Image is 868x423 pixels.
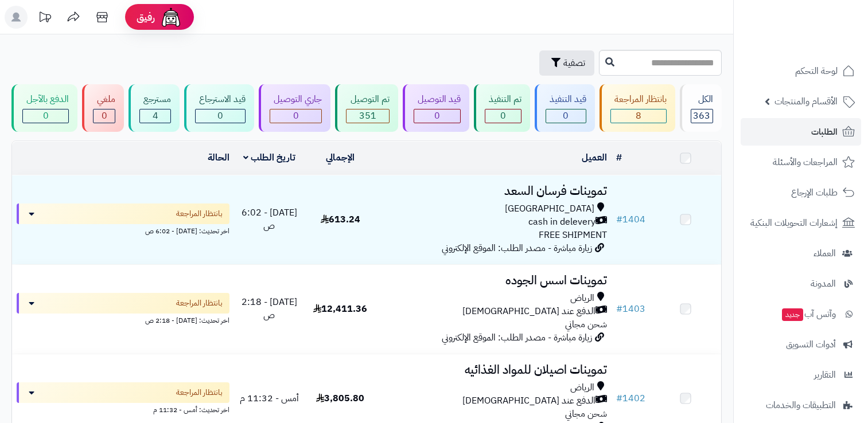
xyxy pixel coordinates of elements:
[563,109,569,123] span: 0
[811,124,838,140] span: الطلبات
[741,270,861,297] a: المدونة
[217,109,223,123] span: 0
[326,151,355,164] a: الإجمالي
[813,245,836,261] span: العملاء
[532,84,597,132] a: قيد التنفيذ 0
[741,240,861,267] a: العملاء
[546,93,586,106] div: قيد التنفيذ
[93,93,115,106] div: ملغي
[380,274,608,287] h3: تموينات اسس الجوده
[795,63,838,79] span: لوحة التحكم
[270,109,321,123] div: 0
[243,151,295,164] a: تاريخ الطلب
[616,302,645,316] a: #1403
[610,93,667,106] div: بانتظار المراجعة
[766,397,836,413] span: التطبيقات والخدمات
[347,109,388,123] div: 351
[414,109,460,123] div: 0
[741,391,861,419] a: التطبيقات والخدمات
[242,206,297,233] span: [DATE] - 6:02 ص
[102,109,107,123] span: 0
[741,209,861,237] a: إشعارات التحويلات البنكية
[293,109,299,123] span: 0
[539,50,594,76] button: تصفية
[442,241,592,255] span: زيارة مباشرة - مصدر الطلب: الموقع الإلكتروني
[790,23,857,48] img: logo-2.png
[270,93,322,106] div: جاري التوصيل
[17,403,229,415] div: اخر تحديث: أمس - 11:32 م
[139,93,171,106] div: مسترجع
[485,93,521,106] div: تم التنفيذ
[773,154,838,170] span: المراجعات والأسئلة
[17,314,229,326] div: اخر تحديث: [DATE] - 2:18 ص
[741,57,861,85] a: لوحة التحكم
[741,148,861,176] a: المراجعات والأسئلة
[182,84,256,132] a: قيد الاسترجاع 0
[636,109,641,123] span: 8
[240,391,299,405] span: أمس - 11:32 م
[321,213,360,226] span: 613.24
[140,109,170,123] div: 4
[485,109,521,123] div: 0
[462,305,595,318] span: الدفع عند [DEMOGRAPHIC_DATA]
[256,84,333,132] a: جاري التوصيل 0
[400,84,472,132] a: قيد التوصيل 0
[781,306,836,322] span: وآتس آب
[137,10,155,24] span: رفيق
[414,93,461,106] div: قيد التوصيل
[563,56,585,70] span: تصفية
[814,367,836,383] span: التقارير
[782,308,803,321] span: جديد
[691,93,713,106] div: الكل
[126,84,182,132] a: مسترجع 4
[741,331,861,358] a: أدوات التسويق
[741,361,861,389] a: التقارير
[17,224,229,236] div: اخر تحديث: [DATE] - 6:02 ص
[333,84,400,132] a: تم التوصيل 351
[30,6,59,32] a: تحديثات المنصة
[786,336,836,352] span: أدوات التسويق
[346,93,389,106] div: تم التوصيل
[616,213,645,226] a: #1404
[380,363,608,377] h3: تموينات اصيلان للمواد الغذائيه
[693,109,710,123] span: 363
[43,109,49,123] span: 0
[741,179,861,206] a: طلبات الإرجاع
[176,208,223,220] span: بانتظار المراجعة
[741,118,861,146] a: الطلبات
[741,300,861,328] a: وآتس آبجديد
[570,381,594,394] span: الرياض
[539,228,607,242] span: FREE SHIPMENT
[176,387,223,398] span: بانتظار المراجعة
[472,84,532,132] a: تم التنفيذ 0
[546,109,586,123] div: 0
[565,407,607,421] span: شحن مجاني
[9,84,80,132] a: الدفع بالآجل 0
[616,391,622,405] span: #
[80,84,126,132] a: ملغي 0
[159,6,182,29] img: ai-face.png
[597,84,678,132] a: بانتظار المراجعة 8
[791,185,838,201] span: طلبات الإرجاع
[750,215,838,231] span: إشعارات التحويلات البنكية
[565,318,607,331] span: شحن مجاني
[582,151,607,164] a: العميل
[23,109,68,123] div: 0
[242,295,297,322] span: [DATE] - 2:18 ص
[434,109,440,123] span: 0
[22,93,69,106] div: الدفع بالآجل
[176,297,223,309] span: بانتظار المراجعة
[359,109,376,123] span: 351
[570,292,594,305] span: الرياض
[616,151,622,164] a: #
[616,213,622,226] span: #
[774,93,838,109] span: الأقسام والمنتجات
[505,202,594,216] span: [GEOGRAPHIC_DATA]
[528,216,595,229] span: cash in delevery
[442,331,592,344] span: زيارة مباشرة - مصدر الطلب: الموقع الإلكتروني
[616,302,622,316] span: #
[208,151,229,164] a: الحالة
[611,109,666,123] div: 8
[811,276,836,292] span: المدونة
[313,302,367,316] span: 12,411.36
